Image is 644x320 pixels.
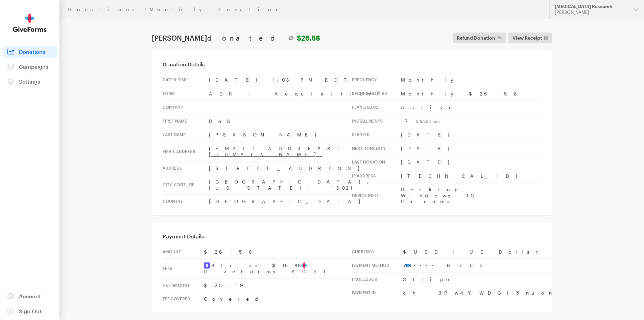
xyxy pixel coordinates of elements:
[352,272,403,286] th: Processor
[204,262,210,269] img: stripe2-5d9aec7fb46365e6c7974577a8dae7ee9b23322d394d28ba5d52000e5e5e0903.svg
[352,286,403,300] th: Payment Id
[209,195,382,208] td: [GEOGRAPHIC_DATA]
[352,73,401,87] th: Frequency
[163,259,204,279] th: Fees
[403,245,644,259] td: $USD | US Dollar
[352,114,401,128] th: Installments
[204,259,352,279] td: Stripe $0.88 GiveForms $0.51
[401,128,541,142] td: [DATE]
[209,128,382,142] td: [PERSON_NAME]
[19,308,42,314] span: Sign Out
[352,183,401,208] th: Device info
[207,34,285,42] span: donated
[453,33,506,43] button: Refund Donation
[204,278,352,292] td: $25.19
[204,292,352,306] td: Covered
[297,34,320,42] strong: $26.58
[163,161,209,175] th: Address
[403,272,644,286] td: Stripe
[352,142,401,155] th: Next donation
[352,101,401,114] th: Plan Status
[13,14,47,32] img: GiveForms
[209,114,382,128] td: Deb
[508,33,552,43] a: View Receipt
[204,245,352,259] td: $26.58
[163,87,209,101] th: Form
[163,233,541,240] h3: Payment Details
[352,155,401,169] th: Last donation
[401,91,517,97] a: Monthly $26.58
[163,114,209,128] th: First Name
[555,9,628,15] div: [PERSON_NAME]
[19,48,45,55] span: Donations
[403,259,644,273] td: •••• 6755
[163,292,204,306] th: Fee Covered
[301,262,307,269] img: favicon-aeed1a25926f1876c519c09abb28a859d2c37b09480cd79f99d23ee3a2171d47.svg
[209,175,382,195] td: [GEOGRAPHIC_DATA], [US_STATE], 13021
[163,61,541,68] h3: Donation Details
[401,101,541,114] td: Active
[403,290,644,296] a: ch_3Rw4YWDGI5nuonMo0juImFSv
[352,259,403,273] th: Payment Method
[209,91,380,97] a: ADR - Acquisition
[163,142,209,161] th: Email address
[163,278,204,292] th: Net Amount
[19,78,40,85] span: Settings
[401,169,541,183] td: [TECHNICAL_ID]
[19,293,41,299] span: Account
[401,73,541,87] td: Monthly
[209,146,345,157] a: [EMAIL_ADDRESS][DOMAIN_NAME]
[352,128,401,142] th: Started
[457,34,495,42] span: Refund Donation
[352,87,401,101] th: Recurring Plan
[209,161,382,175] td: [STREET_ADDRESS]
[3,76,57,88] a: Settings
[3,290,57,302] a: Account
[512,34,542,42] span: View Receipt
[163,195,209,208] th: Country
[401,114,541,128] td: 17
[3,305,57,317] a: Sign Out
[555,4,628,9] div: [MEDICAL_DATA] Research
[152,34,320,42] h1: [PERSON_NAME]
[209,73,382,87] td: [DATE] 1:03 PM EDT
[19,63,48,70] span: Campaigns
[163,245,204,259] th: Amount
[163,175,209,195] th: City, state, zip
[3,61,57,73] a: Campaigns
[401,142,541,155] td: [DATE]
[3,46,57,58] a: Donations
[416,119,440,124] sub: $451.86 Total
[352,245,403,259] th: Currency
[401,183,541,208] td: Desktop, Windows 10, Chrome
[401,155,541,169] td: [DATE]
[352,169,401,183] th: IP address
[163,101,209,114] th: Company
[163,128,209,142] th: Last Name
[68,7,141,12] a: Donations
[163,73,209,87] th: Date & time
